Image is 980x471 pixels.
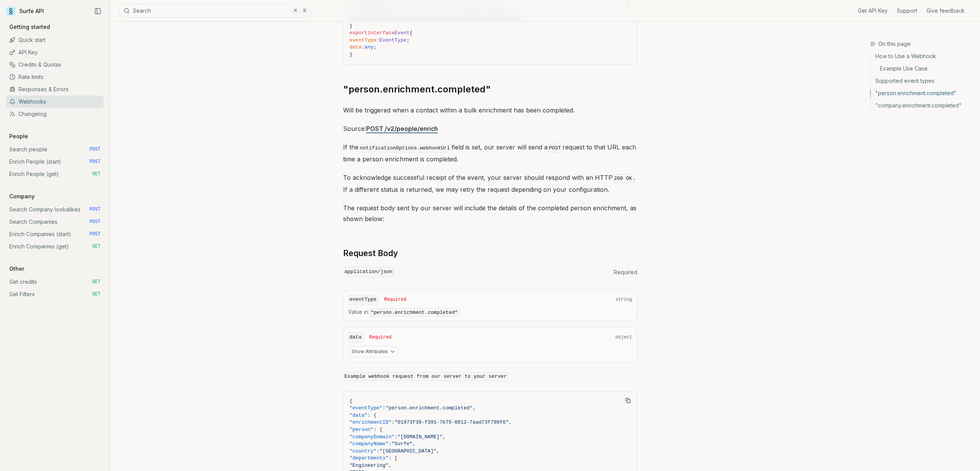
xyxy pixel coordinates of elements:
span: GET [92,171,101,177]
a: Supported event types [871,75,974,87]
span: "data" [350,412,368,418]
span: "person" [350,427,374,432]
p: The request body sent by our server will include the details of the completed person enrichment, ... [343,203,637,224]
span: "[GEOGRAPHIC_DATA]" [380,448,437,454]
code: application/json [343,267,394,277]
p: Source: [343,123,637,134]
span: : [382,405,385,411]
span: { [350,398,353,404]
span: GET [92,291,101,297]
span: "eventType" [350,405,383,411]
a: Quick start [6,34,104,46]
a: "person.enrichment.completed" [343,83,491,96]
code: notificationOptions.webhookUrl [358,144,452,153]
span: , [442,434,446,440]
a: Search Companies POST [6,216,104,228]
a: Credits & Quotas [6,59,104,71]
a: API Key [6,46,104,59]
span: "[DOMAIN_NAME]" [397,434,442,440]
a: Rate limits [6,71,104,83]
button: Copy Text [622,395,634,406]
a: Enrich People (get) GET [6,168,104,180]
span: "companyName" [350,441,389,447]
p: People [6,132,31,140]
span: GET [92,243,101,250]
span: ; [374,44,377,50]
span: } [350,23,353,29]
span: , [389,463,392,468]
code: eventType [348,295,378,305]
span: Required [384,297,407,303]
span: EventType [380,37,407,43]
a: Example Use Case [871,62,974,75]
a: Give feedback [926,7,965,15]
p: Getting started [6,23,53,31]
code: POST [548,144,563,153]
code: data [348,332,363,343]
span: POST [89,146,101,153]
span: export [350,30,368,36]
span: : { [367,412,376,418]
p: To acknowledge successful receipt of the event, your server should respond with an HTTP . If a di... [343,172,637,195]
span: any [365,44,374,50]
span: : [395,434,398,440]
span: data [350,44,362,50]
span: "departments" [350,455,389,461]
span: Required [614,268,637,276]
span: : { [374,427,382,432]
span: "Engineering" [350,463,389,468]
p: Company [6,193,38,200]
a: Get API Key [858,7,888,15]
p: Other [6,265,27,273]
span: "companyDomain" [350,434,395,440]
span: eventType [350,37,377,43]
p: Will be triggered when a contact within a bulk enrichment has been completed. [343,105,637,116]
span: , [509,419,512,425]
p: If the field is set, our server will send a request to that URL each time a person enrichment is ... [343,142,637,164]
a: "person.enrichment.completed" [871,87,974,99]
span: interface [367,30,394,36]
span: : [377,448,380,454]
a: Request Body [343,248,398,259]
span: "01973f39-f391-7b75-8812-7aad73f798f6" [395,419,509,425]
span: object [615,334,632,340]
a: Enrich Companies (get) GET [6,240,104,253]
a: Webhooks [6,96,104,108]
a: Support [897,7,917,15]
code: Example webhook request from our server to your server [343,372,508,381]
span: , [472,405,476,411]
a: Enrich People (start) POST [6,156,104,168]
a: "company.enrichment.completed" [871,99,974,109]
span: ; [407,37,410,43]
span: "person.enrichment.completed" [385,405,472,411]
span: "country" [350,448,377,454]
kbd: ⌘ [291,7,300,15]
span: POST [89,231,101,237]
span: : [362,44,365,50]
span: : [392,419,395,425]
span: } [350,52,353,57]
span: Value in : [348,308,632,317]
a: Surfe API [6,5,44,17]
a: Changelog [6,108,104,120]
a: Responses & Errors [6,83,104,96]
span: string [615,297,632,303]
span: : [389,441,392,447]
span: , [437,448,440,454]
a: Search Company lookalikes POST [6,203,104,216]
code: 200 OK [613,174,634,183]
span: POST [89,219,101,225]
a: POST /v2/people/enrich [366,125,438,132]
a: How to Use a Webhook [871,52,974,62]
code: "person.enrichment.completed" [369,308,459,317]
kbd: K [301,7,309,15]
span: GET [92,279,101,285]
h3: On this page [870,40,974,48]
a: Get Filters GET [6,288,104,300]
a: Search people POST [6,143,104,156]
span: "enrichmentID" [350,419,392,425]
button: Search⌘K [119,4,312,18]
a: Enrich Companies (start) POST [6,228,104,240]
span: POST [89,159,101,165]
span: : [ [389,455,397,461]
